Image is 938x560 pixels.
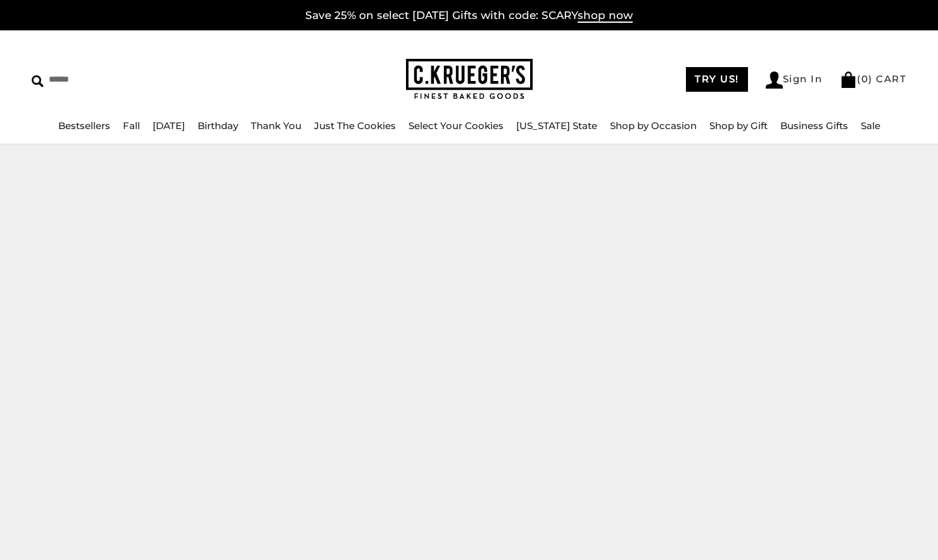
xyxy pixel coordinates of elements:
a: Fall [123,120,140,132]
span: shop now [578,9,633,23]
a: Sale [861,120,880,132]
a: Thank You [251,120,301,132]
a: (0) CART [840,73,906,85]
a: TRY US! [686,67,748,92]
img: C.KRUEGER'S [406,59,533,100]
a: [US_STATE] State [516,120,597,132]
img: Account [766,72,783,89]
input: Search [32,70,238,89]
img: Search [32,75,44,87]
a: Bestsellers [58,120,110,132]
a: Business Gifts [780,120,848,132]
a: Birthday [198,120,238,132]
a: Sign In [766,72,823,89]
a: Shop by Occasion [610,120,697,132]
img: Bag [840,72,857,88]
a: Shop by Gift [709,120,768,132]
a: Just The Cookies [314,120,396,132]
a: Save 25% on select [DATE] Gifts with code: SCARYshop now [305,9,633,23]
a: [DATE] [153,120,185,132]
span: 0 [861,73,869,85]
a: Select Your Cookies [409,120,504,132]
